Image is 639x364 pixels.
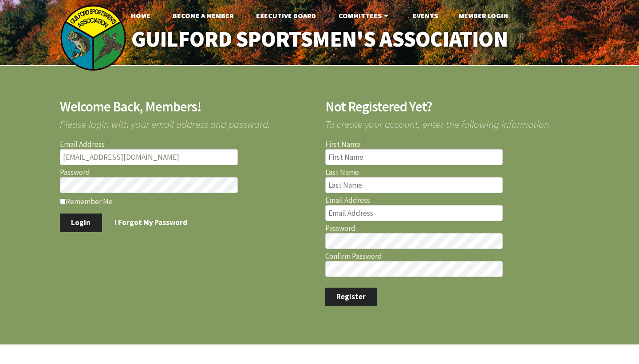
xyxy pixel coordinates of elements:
label: Confirm Password [325,253,580,260]
a: Become A Member [166,7,241,24]
label: Email Address [60,141,314,148]
input: First Name [325,149,503,165]
label: First Name [325,141,580,148]
label: Password [60,169,314,176]
label: Email Address [325,197,580,204]
a: I Forgot My Password [103,214,199,232]
button: Login [60,214,102,232]
input: Remember Me [60,198,66,204]
button: Register [325,288,377,306]
a: Events [406,7,445,24]
label: Last Name [325,169,580,176]
img: logo_sm.png [60,4,126,71]
a: Home [124,7,158,24]
span: Please login with your email address and password. [60,114,314,129]
h2: Not Registered Yet? [325,100,580,114]
label: Password [325,225,580,232]
a: Guilford Sportsmen's Association [113,20,527,58]
input: Email Address [60,149,238,165]
a: Committees [331,7,398,24]
a: Member Login [452,7,515,24]
input: Email Address [325,205,503,221]
input: Last Name [325,177,503,193]
h2: Welcome Back, Members! [60,100,314,114]
label: Remember Me [60,197,314,206]
span: To create your account, enter the following information. [325,114,580,129]
a: Executive Board [249,7,323,24]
